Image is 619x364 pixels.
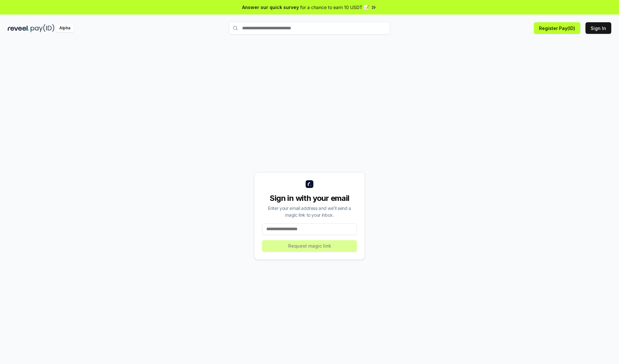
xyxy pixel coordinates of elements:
span: for a chance to earn 10 USDT 📝 [300,4,369,11]
span: Answer our quick survey [242,4,299,11]
img: pay_id [31,24,54,32]
img: logo_small [306,180,313,188]
div: Sign in with your email [262,193,357,203]
div: Alpha [56,24,74,32]
img: reveel_dark [8,24,29,32]
div: Enter your email address and we’ll send a magic link to your inbox. [262,205,357,218]
button: Sign In [585,22,611,34]
button: Register Pay(ID) [534,22,580,34]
